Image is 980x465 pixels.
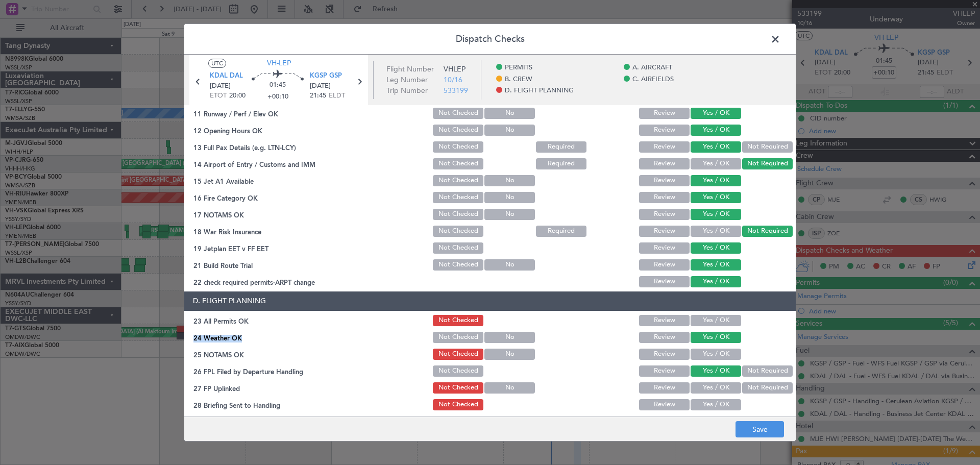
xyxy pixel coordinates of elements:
header: Dispatch Checks [184,24,796,55]
button: Not Required [742,141,793,153]
button: Not Required [742,365,793,377]
button: Not Required [742,226,793,237]
button: Not Required [742,382,793,394]
button: Not Required [742,158,793,169]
